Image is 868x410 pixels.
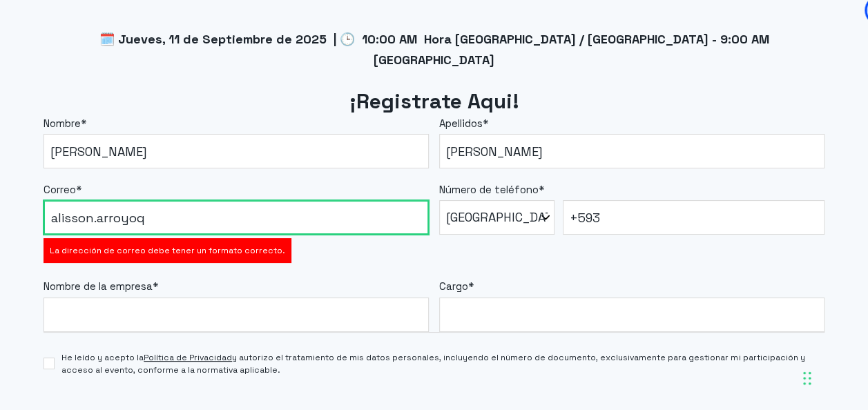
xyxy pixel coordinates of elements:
label: La dirección de correo debe tener un formato correcto. [50,244,285,257]
span: 🗓️ Jueves, 11 de Septiembre de 2025 | 🕒 10:00 AM Hora [GEOGRAPHIC_DATA] / [GEOGRAPHIC_DATA] - 9:0... [99,31,769,68]
span: He leído y acepto la y autorizo el tratamiento de mis datos personales, incluyendo el número de d... [61,351,824,376]
h2: ¡Registrate Aqui! [44,88,824,116]
input: He leído y acepto laPolítica de Privacidady autorizo el tratamiento de mis datos personales, incl... [44,358,55,369]
span: Número de teléfono [439,183,539,196]
span: Correo [44,183,76,196]
div: Widget de chat [619,233,868,410]
span: Nombre [44,117,81,130]
span: Apellidos [439,117,483,130]
span: Cargo [439,280,468,293]
span: Nombre de la empresa [44,280,153,293]
a: Política de Privacidad [144,352,232,363]
iframe: Chat Widget [619,233,868,410]
div: Arrastrar [803,358,811,399]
